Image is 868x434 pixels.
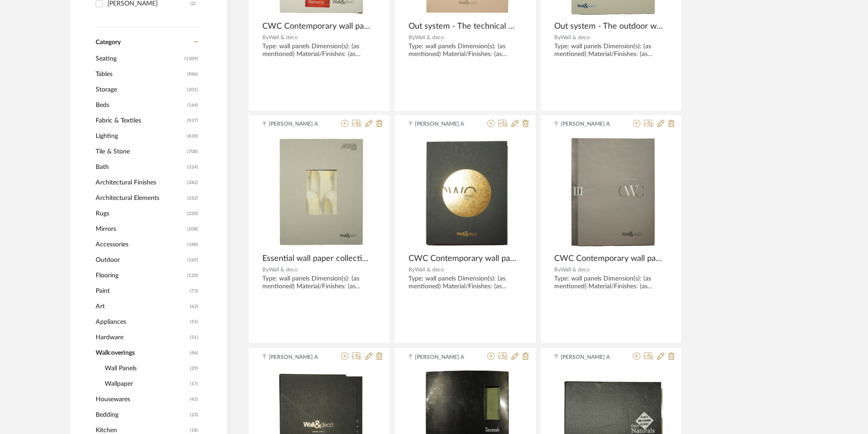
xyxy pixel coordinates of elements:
span: Architectural Elements [96,190,185,206]
span: Wall & deco [269,267,298,272]
span: (43) [190,392,198,407]
span: Bath [96,159,185,175]
span: Art [96,299,188,314]
span: Wall & deco [415,267,444,272]
div: Type: wall panels Dimension(s): (as mentioned) Material/Finishes: (as mentioned) Installation req... [408,43,522,58]
span: By [408,35,415,40]
span: Out system - The outdoor wall paper 2024-2/2024-1 [554,21,664,31]
img: Essential wall paper collection 2023 [262,135,376,248]
span: Rugs [96,206,185,221]
span: By [408,267,415,272]
span: Accessories [96,237,185,252]
span: (830) [187,129,198,143]
div: Type: wall panels Dimension(s): (as mentioned) Material/Finishes: (as mentioned) Installation req... [262,275,376,291]
span: Essential wall paper collection 2023 [262,254,372,264]
span: Hardware [96,330,188,345]
span: (1309) [184,51,198,66]
span: Fabric & Textiles [96,113,185,128]
span: (282) [187,175,198,190]
span: Wall & deco [415,35,444,40]
span: [PERSON_NAME] A [269,353,326,361]
img: CWC Contemporary wall paper collection [554,135,668,248]
span: Tile & Stone [96,144,185,159]
span: [PERSON_NAME] A [415,120,472,128]
span: [PERSON_NAME] A [561,353,618,361]
span: (62) [190,299,198,314]
span: Lighting [96,128,185,144]
span: (937) [187,113,198,128]
span: By [554,267,561,272]
span: (220) [187,206,198,221]
span: Wall & deco [561,35,590,40]
span: Wall & deco [561,267,590,272]
span: (986) [187,67,198,82]
span: CWC Contemporary wall paper collection [554,254,664,264]
span: [PERSON_NAME] A [561,120,618,128]
span: Beds [96,97,185,113]
span: (17) [190,377,198,391]
span: (51) [190,330,198,345]
div: Type: wall panels Dimension(s): (as mentioned) Material/Finishes: (as mentioned) Installation req... [408,275,522,291]
span: (73) [190,284,198,298]
span: Tables [96,66,185,82]
span: Paint [96,283,188,299]
span: Wallpaper [105,376,188,392]
span: By [262,35,269,40]
span: (201) [187,82,198,97]
span: Storage [96,82,185,97]
span: Architectural Finishes [96,175,185,190]
span: Category [96,39,121,46]
span: (29) [190,361,198,376]
span: [PERSON_NAME] A [415,353,472,361]
span: (262) [187,191,198,205]
span: (208) [187,222,198,236]
span: Wall & deco [269,35,298,40]
span: (164) [187,98,198,112]
span: By [262,267,269,272]
span: [PERSON_NAME] A [269,120,326,128]
span: (23) [190,408,198,422]
span: (120) [187,268,198,283]
span: (55) [190,315,198,329]
img: CWC Contemporary wall paper collection 2024 [408,135,522,248]
span: Flooring [96,268,185,283]
div: Type: wall panels Dimension(s): (as mentioned) Material/Finishes: (as mentioned) Installation req... [554,43,668,58]
div: Type: wall panels Dimension(s): (as mentioned) Material/Finishes: (as mentioned) Installation req... [554,275,668,291]
span: (324) [187,160,198,174]
span: Mirrors [96,221,185,237]
span: (46) [190,346,198,360]
span: Appliances [96,314,188,330]
span: Bedding [96,407,188,423]
span: (708) [187,144,198,159]
span: CWC Contemporary wall paper collection 2024 [408,254,518,264]
span: Wallcoverings [96,345,188,361]
span: CWC Contemporary wall paper collection 2023 [262,21,372,31]
span: (165) [187,253,198,267]
span: By [554,35,561,40]
span: Wall Panels [105,361,188,376]
span: (188) [187,237,198,252]
span: Outdoor [96,252,185,268]
span: Seating [96,51,182,66]
span: Housewares [96,392,188,407]
div: Type: wall panels Dimension(s): (as mentioned) Material/Finishes: (as mentioned) Installation req... [262,43,376,58]
span: Out system - The technical wall paper for outdoor 2022 [408,21,518,31]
